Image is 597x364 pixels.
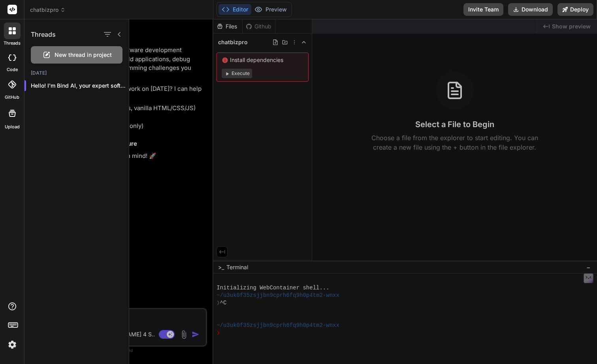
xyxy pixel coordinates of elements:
[30,6,66,14] span: chatbizpro
[557,3,593,16] button: Deploy
[7,66,18,73] label: code
[24,70,129,76] h2: [DATE]
[508,3,553,16] button: Download
[55,51,112,59] span: New thread in project
[251,4,290,15] button: Preview
[463,3,503,16] button: Invite Team
[4,40,21,47] label: threads
[31,30,56,39] h1: Threads
[218,4,251,15] button: Editor
[31,82,129,90] p: Hello! I'm Bind AI, your expert software...
[6,338,19,351] img: settings
[5,124,20,130] label: Upload
[5,94,19,101] label: GitHub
